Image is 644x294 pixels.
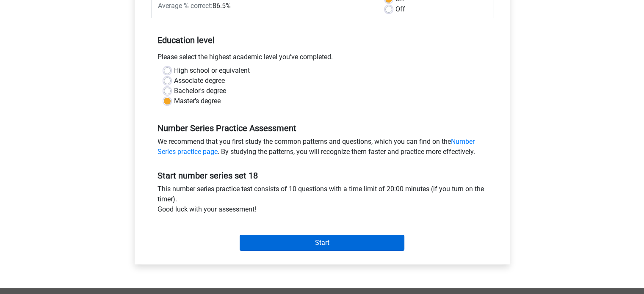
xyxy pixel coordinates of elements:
div: We recommend that you first study the common patterns and questions, which you can find on the . ... [151,137,493,160]
div: This number series practice test consists of 10 questions with a time limit of 20:00 minutes (if ... [151,184,493,218]
h5: Start number series set 18 [158,170,487,181]
label: Master's degree [174,96,221,106]
input: Start [240,235,404,251]
h5: Education level [158,32,487,49]
div: Please select the highest academic level you’ve completed. [151,52,493,66]
label: Bachelor's degree [174,86,226,96]
span: Average % correct: [158,2,213,10]
label: Off [395,4,405,14]
div: 86.5% [152,1,379,11]
a: Number Series practice page [158,137,475,156]
h5: Number Series Practice Assessment [158,123,487,133]
label: Associate degree [174,76,225,86]
label: High school or equivalent [174,66,250,76]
